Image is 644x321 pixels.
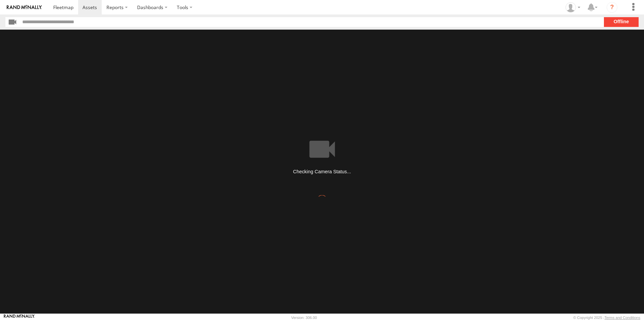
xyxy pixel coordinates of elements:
div: Ed Pruneda [563,2,583,12]
div: Version: 306.00 [291,316,317,320]
a: Visit our Website [4,314,35,321]
div: © Copyright 2025 - [573,316,640,320]
a: Terms and Conditions [605,316,640,320]
img: rand-logo.svg [7,5,42,10]
i: ? [607,2,617,13]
